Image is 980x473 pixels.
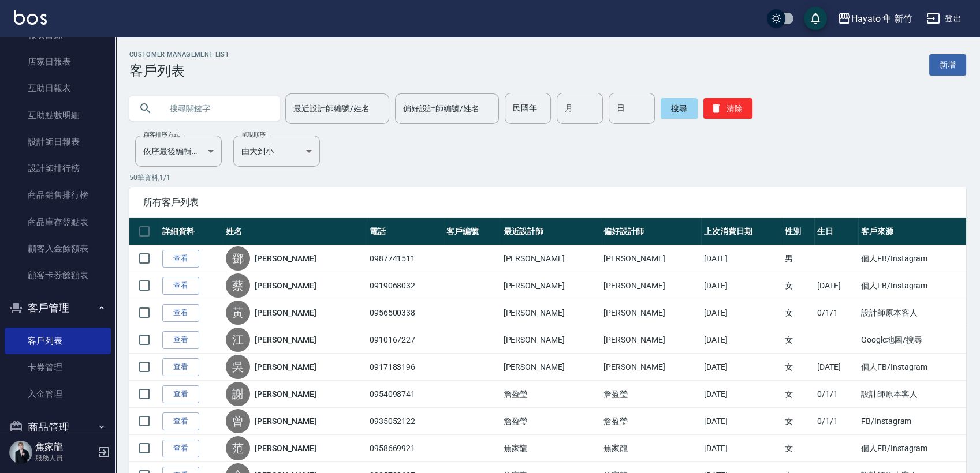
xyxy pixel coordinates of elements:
a: 查看 [162,412,199,430]
div: 吳 [226,355,250,379]
a: 互助日報表 [5,75,111,102]
div: 曾 [226,409,250,433]
button: 搜尋 [661,98,698,119]
div: 依序最後編輯時間 [135,136,222,167]
td: [PERSON_NAME] [601,354,701,381]
a: 查看 [162,385,199,403]
a: 查看 [162,331,199,349]
td: [DATE] [701,245,782,272]
td: 設計師原本客人 [858,299,966,326]
td: 女 [782,326,815,354]
a: 商品銷售排行榜 [5,182,111,208]
td: [DATE] [814,272,858,299]
td: [PERSON_NAME] [501,354,601,381]
td: [DATE] [814,354,858,381]
td: 0954098741 [367,381,444,408]
td: 焦家龍 [501,435,601,462]
td: 0935052122 [367,408,444,435]
td: [PERSON_NAME] [501,326,601,354]
td: 焦家龍 [601,435,701,462]
button: 清除 [703,98,752,119]
td: 男 [782,245,815,272]
th: 姓名 [223,218,366,245]
a: [PERSON_NAME] [255,253,316,264]
th: 生日 [814,218,858,245]
a: 入金管理 [5,381,111,407]
img: Person [9,441,32,464]
a: 客戶列表 [5,328,111,354]
td: 詹盈瑩 [501,408,601,435]
td: [PERSON_NAME] [601,272,701,299]
td: [DATE] [701,354,782,381]
td: 0917183196 [367,354,444,381]
a: 商品庫存盤點表 [5,209,111,235]
th: 性別 [782,218,815,245]
a: [PERSON_NAME] [255,415,316,427]
div: Hayato 隼 新竹 [851,12,912,26]
a: 設計師日報表 [5,129,111,155]
div: 由大到小 [233,136,320,167]
td: 0987741511 [367,245,444,272]
td: 0/1/1 [814,299,858,326]
p: 服務人員 [35,453,94,463]
th: 詳細資料 [159,218,223,245]
td: [PERSON_NAME] [601,299,701,326]
td: [DATE] [701,272,782,299]
a: 新增 [929,54,966,76]
label: 呈現順序 [241,130,266,139]
td: 0958669921 [367,435,444,462]
a: 查看 [162,304,199,322]
td: Google地圖/搜尋 [858,326,966,354]
a: [PERSON_NAME] [255,334,316,346]
a: 查看 [162,277,199,295]
div: 江 [226,328,250,352]
td: 詹盈瑩 [501,381,601,408]
p: 50 筆資料, 1 / 1 [129,172,966,183]
td: [PERSON_NAME] [501,299,601,326]
td: [DATE] [701,381,782,408]
td: FB/Instagram [858,408,966,435]
td: 0910167227 [367,326,444,354]
img: Logo [14,10,47,25]
a: [PERSON_NAME] [255,280,316,291]
button: Hayato 隼 新竹 [833,7,917,31]
div: 蔡 [226,273,250,298]
td: [DATE] [701,326,782,354]
th: 客戶來源 [858,218,966,245]
h5: 焦家龍 [35,441,94,453]
h2: Customer Management List [129,51,229,58]
th: 偏好設計師 [601,218,701,245]
td: 0956500338 [367,299,444,326]
td: [PERSON_NAME] [501,245,601,272]
a: [PERSON_NAME] [255,307,316,318]
td: [PERSON_NAME] [501,272,601,299]
a: 查看 [162,250,199,268]
td: 0919068032 [367,272,444,299]
input: 搜尋關鍵字 [162,93,270,124]
a: 查看 [162,358,199,376]
a: 查看 [162,440,199,457]
button: 商品管理 [5,412,111,442]
th: 客戶編號 [444,218,500,245]
a: 顧客卡券餘額表 [5,262,111,288]
td: 女 [782,272,815,299]
td: 詹盈瑩 [601,408,701,435]
td: 女 [782,354,815,381]
td: [PERSON_NAME] [601,326,701,354]
div: 鄧 [226,246,250,271]
td: 詹盈瑩 [601,381,701,408]
a: [PERSON_NAME] [255,442,316,454]
td: 0/1/1 [814,381,858,408]
a: 設計師排行榜 [5,155,111,182]
label: 顧客排序方式 [143,130,180,139]
td: [DATE] [701,435,782,462]
th: 電話 [367,218,444,245]
td: 個人FB/Instagram [858,435,966,462]
button: 客戶管理 [5,293,111,323]
a: [PERSON_NAME] [255,388,316,400]
td: [DATE] [701,408,782,435]
a: [PERSON_NAME] [255,361,316,373]
a: 互助點數明細 [5,102,111,129]
th: 上次消費日期 [701,218,782,245]
div: 黃 [226,301,250,325]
